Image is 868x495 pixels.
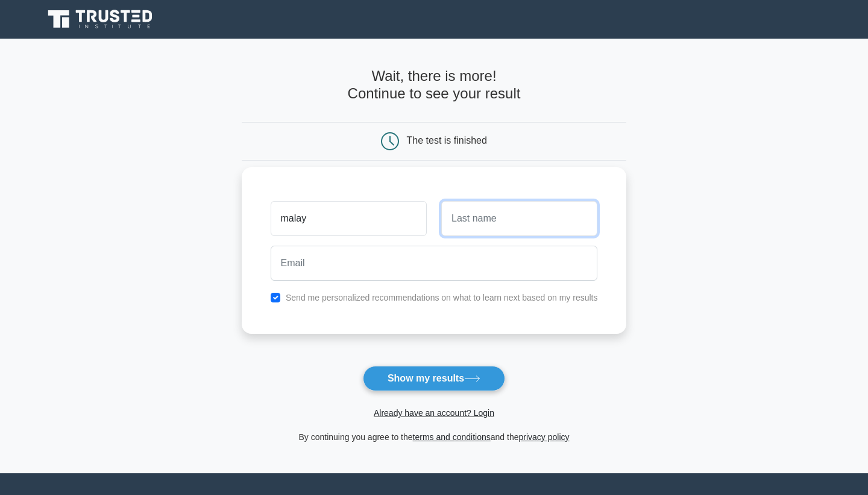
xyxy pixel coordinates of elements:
[374,408,494,418] a: Already have an account? Login
[363,366,505,391] button: Show my results
[413,432,491,442] a: terms and conditions
[234,430,634,444] div: By continuing you agree to the and the
[286,293,598,302] label: Send me personalized recommendations on what to learn next based on my results
[242,68,627,103] h4: Wait, there is more! Continue to see your result
[271,246,598,281] input: Email
[271,201,427,236] input: First name
[519,432,570,442] a: privacy policy
[407,135,487,145] div: The test is finished
[441,201,597,236] input: Last name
